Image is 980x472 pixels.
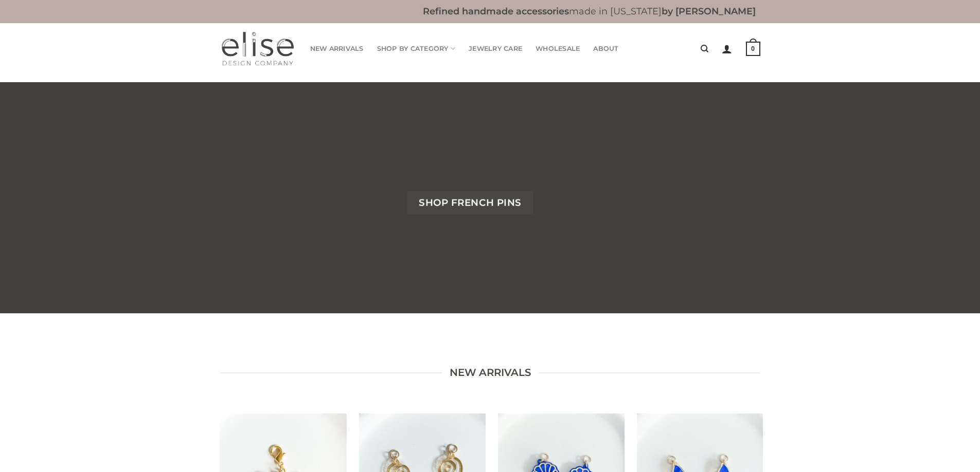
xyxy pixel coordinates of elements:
[419,195,522,210] span: Shop French Pins
[746,42,760,56] strong: 0
[450,365,531,381] span: new arrivals
[310,39,364,59] a: New Arrivals
[593,39,618,59] a: About
[220,31,295,67] img: Elise Design Company
[423,6,569,16] b: Refined handmade accessories
[746,34,760,63] a: 0
[377,39,456,59] a: Shop By Category
[423,6,756,16] b: made in [US_STATE]
[469,39,522,59] a: Jewelry Care
[662,6,756,16] b: by [PERSON_NAME]
[701,39,708,59] a: Search
[536,39,580,59] a: Wholesale
[407,191,533,215] a: Shop French Pins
